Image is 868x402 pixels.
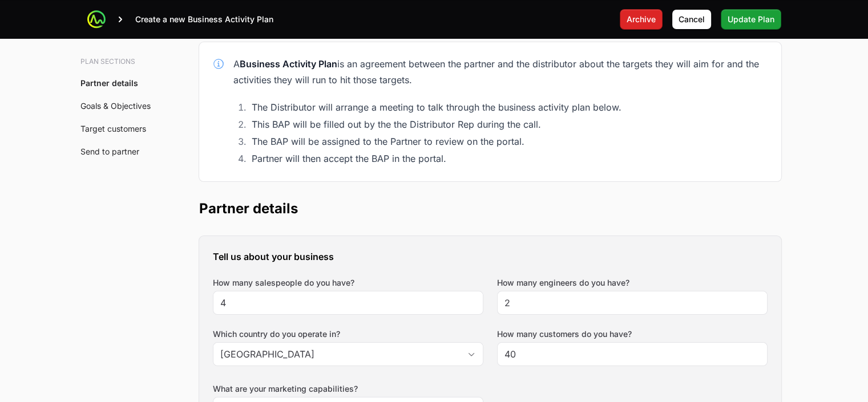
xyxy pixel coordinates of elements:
[497,328,632,340] label: How many customers do you have?
[213,328,483,340] label: Which country do you operate in?
[460,343,483,366] div: Open
[213,383,483,395] label: What are your marketing capabilities?
[135,14,273,25] p: Create a new Business Activity Plan
[721,9,781,30] button: Update Plan
[87,10,106,29] img: ActivitySource
[679,13,705,26] span: Cancel
[248,116,768,132] li: This BAP will be filled out by the the Distributor Rep during the call.
[672,9,712,30] button: Cancel
[213,250,768,263] h3: Tell us about your business
[620,9,663,30] button: Archive
[80,57,158,66] h3: Plan sections
[213,277,354,289] label: How many salespeople do you have?
[627,13,656,26] span: Archive
[248,133,768,149] li: The BAP will be assigned to the Partner to review on the portal.
[233,56,768,88] div: A is an agreement between the partner and the distributor about the targets they will aim for and...
[80,124,146,133] a: Target customers
[728,13,774,26] span: Update Plan
[248,151,768,167] li: Partner will then accept the BAP in the portal.
[248,99,768,115] li: The Distributor will arrange a meeting to talk through the business activity plan below.
[240,58,337,70] strong: Business Activity Plan
[80,101,151,111] a: Goals & Objectives
[497,277,629,289] label: How many engineers do you have?
[199,200,781,218] h2: Partner details
[80,147,139,156] a: Send to partner
[80,78,138,88] a: Partner details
